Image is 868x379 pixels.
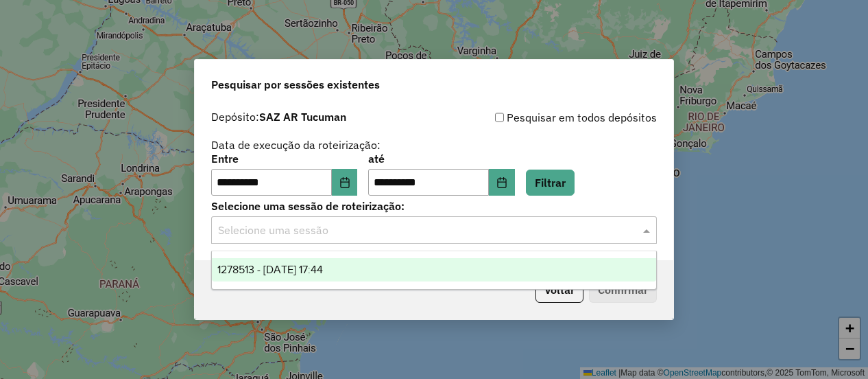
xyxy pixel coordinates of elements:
[489,169,515,196] button: Choose Date
[211,150,357,167] label: Entre
[211,137,381,153] label: Data de execução da roteirização:
[434,109,657,126] div: Pesquisar em todos depósitos
[259,110,346,124] strong: SAZ AR Tucuman
[526,170,575,196] button: Filtrar
[368,150,514,167] label: até
[332,169,358,196] button: Choose Date
[535,277,583,303] button: Voltar
[211,251,656,290] ng-dropdown-panel: Options list
[211,198,657,214] label: Selecione uma sessão de roteirização:
[211,76,380,93] span: Pesquisar por sessões existentes
[211,108,346,125] label: Depósito:
[217,264,323,275] span: 1278513 - [DATE] 17:44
